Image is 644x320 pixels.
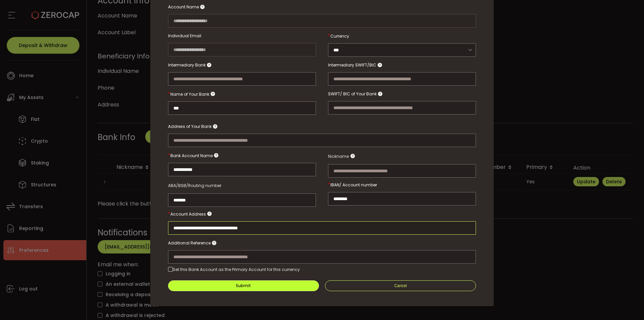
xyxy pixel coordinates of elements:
[236,284,251,288] div: Submit
[328,152,349,161] span: Nickname
[173,267,300,272] div: Set this Bank Account as the Primary Account for this currency
[610,288,644,320] iframe: Chat Widget
[168,183,221,188] span: ABA/BSB/Routing number
[168,280,319,291] button: Submit
[325,280,476,291] button: Cancel
[394,283,407,288] span: Cancel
